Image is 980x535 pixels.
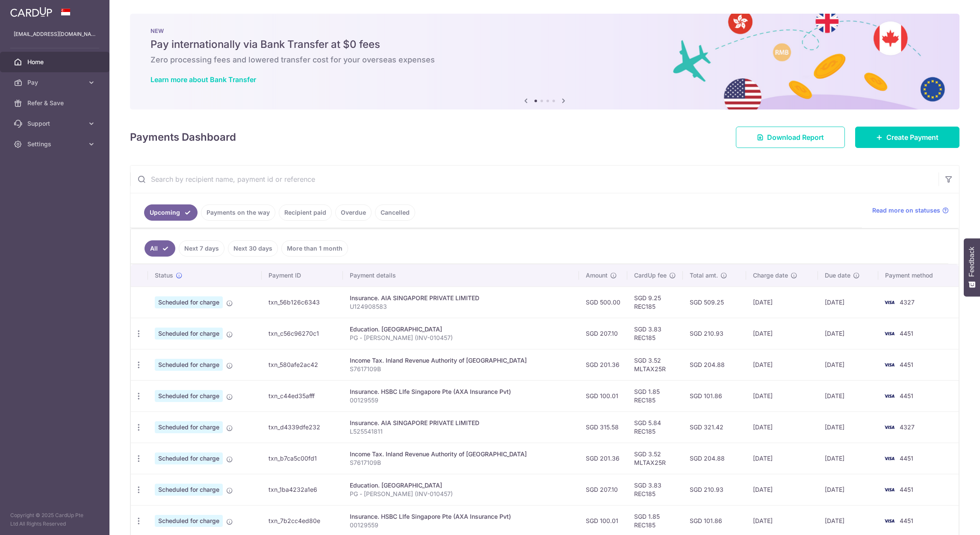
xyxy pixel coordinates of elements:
span: Status [155,271,173,280]
td: SGD 207.10 [579,318,627,349]
span: Read more on statuses [872,206,940,215]
td: SGD 509.25 [683,287,746,318]
img: Bank Card [881,516,898,526]
span: Scheduled for charge [155,515,223,527]
img: Bank Card [881,391,898,401]
div: Insurance. AIA SINGAPORE PRIVATE LIMITED [350,294,572,302]
th: Payment method [878,264,959,287]
span: 4451 [900,486,913,493]
td: SGD 5.84 REC185 [627,411,683,443]
td: [DATE] [746,474,818,505]
p: [EMAIL_ADDRESS][DOMAIN_NAME] [14,30,96,38]
td: SGD 201.36 [579,443,627,474]
td: SGD 100.01 [579,380,627,411]
img: Bank Card [881,360,898,370]
td: [DATE] [746,411,818,443]
a: Payments on the way [201,204,275,221]
div: Insurance. AIA SINGAPORE PRIVATE LIMITED [350,419,572,427]
a: Learn more about Bank Transfer [151,75,256,84]
th: Payment details [343,264,579,287]
td: [DATE] [746,318,818,349]
p: U124908583 [350,302,572,311]
div: Education. [GEOGRAPHIC_DATA] [350,481,572,490]
span: Support [27,119,84,128]
span: 4451 [900,392,913,399]
td: txn_b7ca5c00fd1 [262,443,343,474]
td: SGD 500.00 [579,287,627,318]
div: Insurance. HSBC LIfe Singapore Pte (AXA Insurance Pvt) [350,387,572,396]
span: Due date [825,271,850,280]
img: Bank Card [881,485,898,495]
td: [DATE] [818,380,878,411]
td: SGD 1.85 REC185 [627,380,683,411]
p: S7617109B [350,458,572,467]
td: txn_56b126c6343 [262,287,343,318]
td: SGD 3.52 MLTAX25R [627,349,683,380]
span: Scheduled for charge [155,452,223,464]
span: Scheduled for charge [155,484,223,496]
td: SGD 3.52 MLTAX25R [627,443,683,474]
td: SGD 3.83 REC185 [627,474,683,505]
td: SGD 201.36 [579,349,627,380]
img: CardUp [10,7,52,17]
span: Scheduled for charge [155,296,223,308]
span: Charge date [753,271,788,280]
td: SGD 101.86 [683,380,746,411]
p: 00129559 [350,521,572,529]
span: Create Payment [886,132,939,142]
td: SGD 210.93 [683,474,746,505]
p: S7617109B [350,365,572,373]
button: Feedback - Show survey [964,238,980,296]
div: Education. [GEOGRAPHIC_DATA] [350,325,572,334]
span: Settings [27,140,84,148]
td: [DATE] [746,443,818,474]
span: Scheduled for charge [155,421,223,433]
td: [DATE] [818,349,878,380]
p: 00129559 [350,396,572,405]
span: Amount [586,271,608,280]
img: Bank transfer banner [130,14,959,109]
div: Income Tax. Inland Revenue Authority of [GEOGRAPHIC_DATA] [350,450,572,458]
td: [DATE] [818,474,878,505]
span: Scheduled for charge [155,328,223,340]
td: txn_d4339dfe232 [262,411,343,443]
span: 4327 [900,299,915,306]
a: Cancelled [375,204,415,221]
span: 4327 [900,423,915,431]
td: SGD 9.25 REC185 [627,287,683,318]
td: [DATE] [818,411,878,443]
span: 4451 [900,517,913,524]
td: txn_1ba4232a1e6 [262,474,343,505]
td: SGD 3.83 REC185 [627,318,683,349]
a: Read more on statuses [872,206,949,215]
img: Bank Card [881,453,898,464]
input: Search by recipient name, payment id or reference [130,166,939,193]
div: Insurance. HSBC LIfe Singapore Pte (AXA Insurance Pvt) [350,512,572,521]
h5: Pay internationally via Bank Transfer at $0 fees [151,38,939,51]
a: All [145,240,175,257]
span: Home [27,58,84,66]
td: txn_c44ed35afff [262,380,343,411]
span: Feedback [968,247,976,277]
td: [DATE] [746,349,818,380]
td: SGD 210.93 [683,318,746,349]
img: Bank Card [881,328,898,339]
img: Bank Card [881,297,898,307]
td: SGD 204.88 [683,349,746,380]
span: 4451 [900,455,913,462]
a: Upcoming [144,204,198,221]
span: 4451 [900,361,913,368]
h4: Payments Dashboard [130,130,236,145]
a: Next 7 days [179,240,224,257]
td: txn_580afe2ac42 [262,349,343,380]
p: PG - [PERSON_NAME] (INV-010457) [350,490,572,498]
span: Download Report [767,132,824,142]
img: Bank Card [881,422,898,432]
td: SGD 315.58 [579,411,627,443]
span: Total amt. [690,271,718,280]
a: Recipient paid [279,204,332,221]
a: Overdue [335,204,372,221]
span: Refer & Save [27,99,84,107]
p: PG - [PERSON_NAME] (INV-010457) [350,334,572,342]
td: txn_c56c96270c1 [262,318,343,349]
